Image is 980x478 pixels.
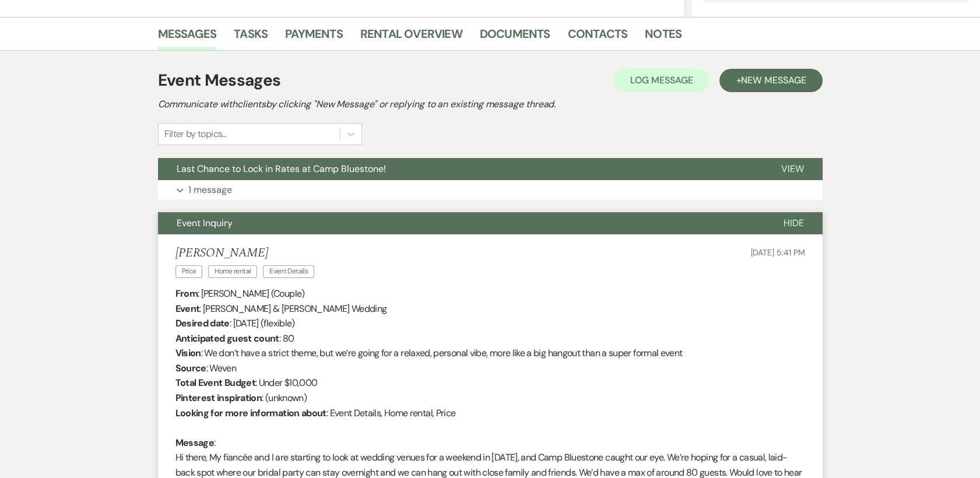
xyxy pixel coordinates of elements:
span: Event Details [263,265,314,277]
span: View [781,163,804,175]
span: Hide [784,217,804,229]
button: +New Message [719,69,822,92]
button: Event Inquiry [158,212,765,234]
h2: Communicate with clients by clicking "New Message" or replying to an existing message thread. [158,97,823,111]
span: Event Inquiry [177,217,233,229]
b: Pinterest inspiration [175,392,262,404]
h5: [PERSON_NAME] [175,246,320,261]
b: From [175,287,198,300]
b: Source [175,362,206,374]
a: Documents [480,24,550,50]
button: Log Message [614,69,709,92]
b: Message [175,437,215,449]
span: Log Message [630,74,693,86]
a: Payments [285,24,343,50]
button: Last Chance to Lock in Rates at Camp Bluestone! [158,158,763,180]
span: New Message [741,74,806,86]
span: [DATE] 5:41 PM [750,247,805,258]
b: Vision [175,347,201,359]
a: Notes [645,24,682,50]
b: Total Event Budget [175,377,255,389]
b: Anticipated guest count [175,332,279,345]
button: Hide [765,212,823,234]
a: Tasks [234,24,268,50]
a: Contacts [568,24,628,50]
b: Desired date [175,317,230,329]
div: Filter by topics... [164,127,227,141]
b: Looking for more information about [175,407,326,419]
span: Price [175,265,203,277]
p: 1 message [188,182,232,198]
button: 1 message [158,180,823,200]
span: Last Chance to Lock in Rates at Camp Bluestone! [177,163,386,175]
button: View [763,158,823,180]
h1: Event Messages [158,68,281,93]
span: Home rental [208,265,257,277]
a: Messages [158,24,217,50]
a: Rental Overview [360,24,462,50]
b: Event [175,303,200,315]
